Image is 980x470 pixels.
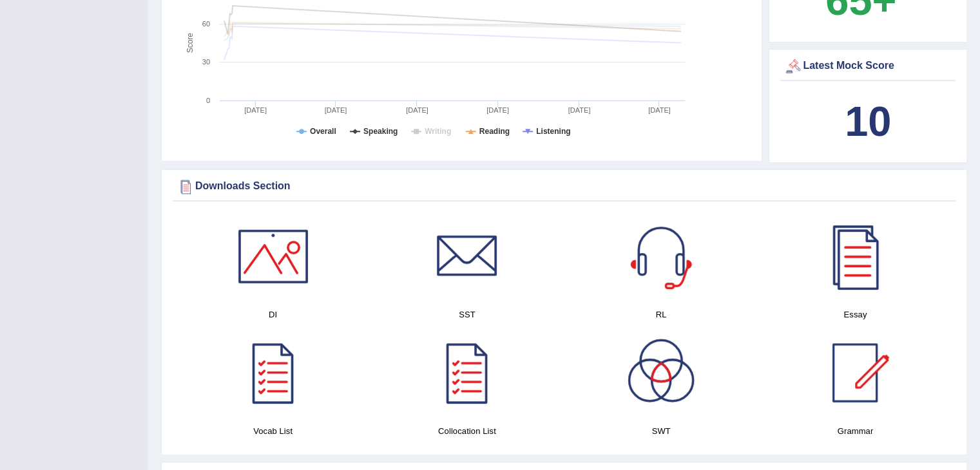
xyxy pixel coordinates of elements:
h4: Collocation List [376,424,557,438]
h4: Vocab List [182,424,363,438]
h4: RL [571,308,752,321]
tspan: [DATE] [486,106,509,114]
tspan: Overall [310,127,336,136]
tspan: [DATE] [406,106,428,114]
h4: SST [376,308,557,321]
tspan: [DATE] [648,106,671,114]
tspan: [DATE] [244,106,267,114]
tspan: Writing [425,127,451,136]
h4: Essay [765,308,946,321]
text: 30 [202,58,210,66]
div: Latest Mock Score [783,57,952,76]
div: Downloads Section [176,177,952,196]
tspan: Score [186,33,195,53]
tspan: Listening [536,127,570,136]
tspan: Reading [479,127,510,136]
tspan: [DATE] [325,106,347,114]
h4: DI [182,308,363,321]
text: 60 [202,20,210,28]
h4: Grammar [765,424,946,438]
b: 10 [845,98,891,145]
tspan: [DATE] [568,106,591,114]
text: 0 [206,97,210,104]
h4: SWT [571,424,752,438]
tspan: Speaking [363,127,398,136]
